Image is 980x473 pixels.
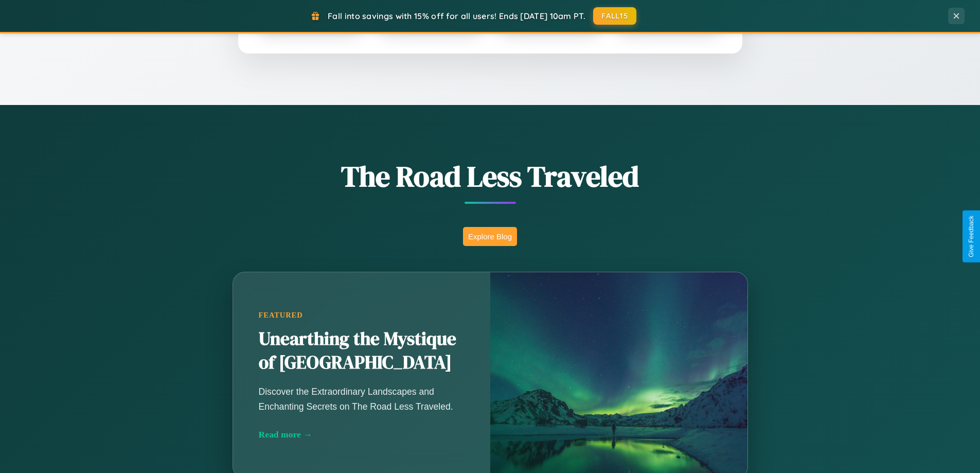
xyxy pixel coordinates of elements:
p: Discover the Extraordinary Landscapes and Enchanting Secrets on The Road Less Traveled. [259,384,465,413]
span: Fall into savings with 15% off for all users! Ends [DATE] 10am PT. [328,11,585,21]
button: FALL15 [593,7,636,25]
h1: The Road Less Traveled [182,156,799,196]
h2: Unearthing the Mystique of [GEOGRAPHIC_DATA] [259,327,465,375]
div: Give Feedback [968,216,975,257]
div: Featured [259,311,465,320]
div: Read more → [259,429,465,440]
button: Explore Blog [463,227,517,246]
